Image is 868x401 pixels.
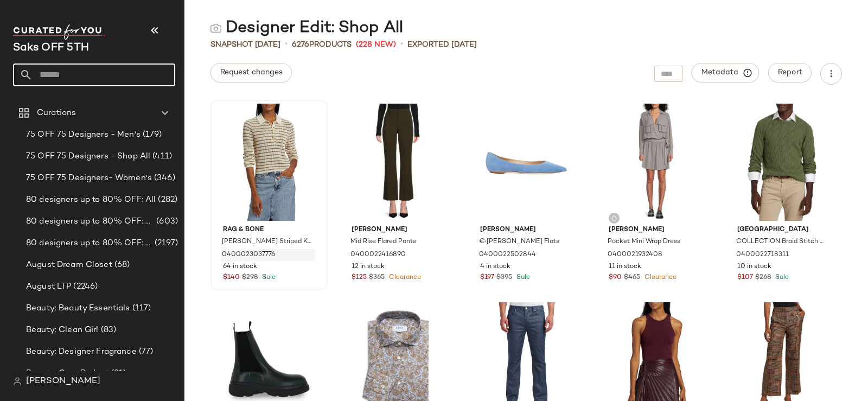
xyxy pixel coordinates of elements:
span: $395 [496,273,512,283]
span: Beauty: Clean Girl [26,324,99,336]
span: 64 in stock [223,262,257,272]
span: Beauty: On a Budget [26,367,109,380]
span: Beauty: Beauty Essentials [26,302,130,315]
span: Pocket Mini Wrap Dress [608,237,680,247]
span: August LTP [26,281,71,293]
span: • [400,38,403,51]
button: Metadata [692,63,759,82]
span: (603) [154,215,178,228]
span: Report [777,68,802,77]
span: Request changes [220,68,283,77]
span: [GEOGRAPHIC_DATA] [737,225,829,235]
span: August Dream Closet [26,259,112,271]
span: $197 [480,273,494,283]
button: Report [768,63,812,82]
button: Request changes [210,63,292,82]
span: Curations [37,107,76,119]
span: (411) [150,150,172,163]
span: 11 in stock [609,262,641,272]
span: $125 [352,273,367,283]
span: 10 in stock [737,262,771,272]
img: svg%3e [210,23,221,34]
span: [PERSON_NAME] [26,375,100,388]
span: (83) [99,324,117,336]
span: [PERSON_NAME] [609,225,701,235]
span: (346) [152,172,175,184]
img: svg%3e [611,215,617,221]
img: 0400022502844_BLUESTEEL [471,104,581,221]
span: €‹[PERSON_NAME] Flats [479,237,559,247]
span: Snapshot [DATE] [210,39,280,50]
img: 0400023037776_IVORYMULTI [214,104,324,221]
img: svg%3e [13,377,22,386]
span: 75 OFF 75 Designers - Shop All [26,150,150,163]
img: cfy_white_logo.C9jOOHJF.svg [13,24,105,40]
span: rag & bone [223,225,315,235]
span: $107 [737,273,753,283]
span: $365 [369,273,385,283]
span: • [285,38,288,51]
span: Beauty: Designer Fragrance [26,346,137,358]
span: Sale [514,274,530,281]
span: [PERSON_NAME] [480,225,572,235]
span: [PERSON_NAME] [352,225,444,235]
span: (179) [141,129,162,141]
span: Metadata [701,68,750,78]
span: 0400022718311 [736,250,789,260]
span: Clearance [642,274,676,281]
span: 75 OFF 75 Designers - Men's [26,129,141,141]
span: (68) [112,259,130,271]
span: COLLECTION Braid Stitch Crewneck Sweater [736,237,828,247]
div: Products [292,39,352,50]
span: Mid Rise Flared Pants [350,237,416,247]
span: 0400022502844 [479,250,536,260]
p: Exported [DATE] [407,39,477,50]
div: Designer Edit: Shop All [210,17,403,39]
span: 0400023037776 [222,250,275,260]
span: (117) [130,302,151,315]
span: Sale [260,274,276,281]
span: 75 OFF 75 Designers- Women's [26,172,152,184]
span: (77) [137,346,154,358]
span: 0400021932408 [608,250,662,260]
span: $298 [242,273,258,283]
span: 12 in stock [352,262,385,272]
span: (2197) [152,237,178,250]
span: 4 in stock [480,262,510,272]
img: 0400021932408_GREY [600,104,710,221]
span: (2246) [71,281,98,293]
span: Clearance [387,274,421,281]
span: [PERSON_NAME] Striped Knit Polo Top [222,237,314,247]
img: 0400022416890_VINE [343,104,452,221]
span: 6276 [292,41,309,49]
span: Sale [773,274,789,281]
span: 80 designers up to 80% OFF: Women's [26,237,152,250]
span: Current Company Name [13,42,89,54]
span: $465 [624,273,640,283]
span: (228 New) [356,39,396,50]
span: 0400022416890 [350,250,406,260]
span: $268 [755,273,771,283]
img: 0400022718311_OLIVE [729,104,838,221]
span: (81) [109,367,126,380]
span: $140 [223,273,240,283]
span: 80 designers up to 80% OFF: All [26,194,156,206]
span: (282) [156,194,177,206]
span: $90 [609,273,622,283]
span: 80 designers up to 80% OFF: Men's [26,215,154,228]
